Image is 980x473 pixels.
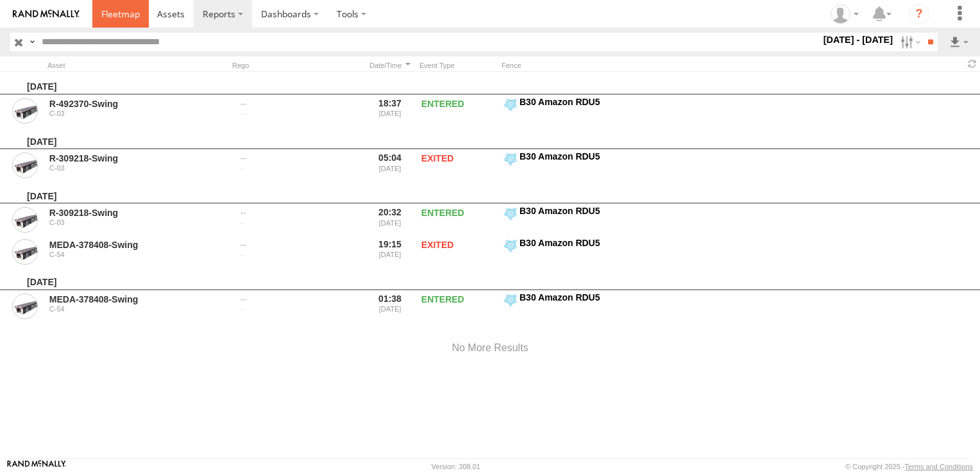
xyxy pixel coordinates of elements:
[366,96,414,126] div: 18:37 [DATE]
[419,96,496,126] div: ENTERED
[49,110,225,117] div: C-03
[49,164,225,172] div: C-03
[12,153,38,178] a: View Asset in Asset Management
[502,237,726,267] label: Click to View Event Location
[419,61,496,70] div: Event Type
[905,463,973,470] a: Terms and Conditions
[7,460,66,473] a: Visit our Website
[502,292,726,321] label: Click to View Event Location
[366,205,414,235] div: 20:32 [DATE]
[12,207,38,233] a: View Asset in Asset Management
[12,98,38,124] a: View Asset in Asset Management
[49,239,225,251] a: MEDA-378408-Swing
[12,294,38,319] a: View Asset in Asset Management
[965,58,980,70] span: Refresh
[49,305,225,313] div: C-54
[502,205,726,235] label: Click to View Event Location
[13,10,80,19] img: rand-logo.svg
[49,219,225,226] div: C-03
[419,205,496,235] div: ENTERED
[27,33,37,51] label: Search Query
[366,292,414,321] div: 01:38 [DATE]
[948,33,970,51] label: Export results as...
[232,61,360,70] div: Rego
[419,292,496,321] div: ENTERED
[366,61,414,70] div: Click to Sort
[432,463,480,470] div: Version: 308.01
[502,61,726,70] div: Fence
[520,237,724,249] div: B30 Amazon RDU5
[12,239,38,265] a: View Asset in Asset Management
[520,205,724,217] div: B30 Amazon RDU5
[366,151,414,180] div: 05:04 [DATE]
[419,237,496,267] div: EXITED
[49,251,225,258] div: C-54
[821,33,896,47] label: [DATE] - [DATE]
[49,207,225,219] a: R-309218-Swing
[826,4,863,24] div: Jennifer Albro
[366,237,414,267] div: 19:15 [DATE]
[49,98,225,110] a: R-492370-Swing
[502,151,726,180] label: Click to View Event Location
[49,294,225,305] a: MEDA-378408-Swing
[895,33,923,51] label: Search Filter Options
[520,292,724,303] div: B30 Amazon RDU5
[845,463,973,470] div: © Copyright 2025 -
[909,4,929,24] i: ?
[520,151,724,162] div: B30 Amazon RDU5
[49,153,225,164] a: R-309218-Swing
[502,96,726,126] label: Click to View Event Location
[47,61,227,70] div: Asset
[520,96,724,108] div: B30 Amazon RDU5
[419,151,496,180] div: EXITED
